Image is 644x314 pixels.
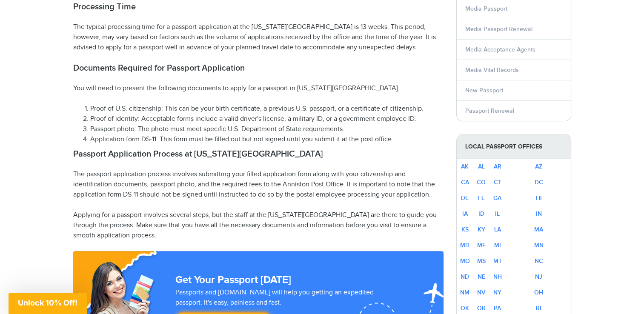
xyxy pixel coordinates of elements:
a: OH [534,289,543,296]
span: Unlock 10% Off! [18,298,77,307]
a: MN [534,242,544,249]
a: AL [478,163,485,170]
a: OK [461,305,469,312]
a: IA [462,210,468,217]
a: MI [494,242,501,249]
a: DE [461,194,469,202]
a: Media Vital Records [465,66,519,74]
a: NE [478,273,485,280]
a: DC [535,179,543,186]
a: HI [536,194,542,202]
h2: Processing Time [73,2,444,12]
strong: Get Your Passport [DATE] [175,274,291,286]
p: The typical processing time for a passport application at the [US_STATE][GEOGRAPHIC_DATA] is 13 w... [73,22,444,53]
a: RI [536,305,541,312]
a: NJ [535,273,542,280]
a: AK [461,163,469,170]
a: NM [460,289,469,296]
a: PA [494,305,501,312]
a: NV [477,289,485,296]
a: MO [460,257,470,265]
a: Media Passport Renewal [465,26,532,33]
a: New Passport [465,87,503,94]
h2: Documents Required for Passport Application [73,63,444,73]
a: CT [494,179,501,186]
li: Application form DS-11: This form must be filled out but not signed until you submit it at the po... [90,134,444,145]
a: FL [478,194,484,202]
a: KS [461,226,469,233]
a: NC [535,257,543,265]
a: NY [493,289,501,296]
a: CA [461,179,469,186]
a: MD [460,242,469,249]
p: The passport application process involves submitting your filled application form along with your... [73,169,444,200]
a: AZ [535,163,542,170]
a: Media Passport [465,5,507,12]
a: IL [495,210,500,217]
a: MT [493,257,502,265]
a: MA [534,226,543,233]
strong: Local Passport Offices [457,134,571,159]
a: KY [478,226,485,233]
a: OR [477,305,486,312]
a: NH [493,273,502,280]
a: Passport Renewal [465,107,514,114]
li: Proof of U.S. citizenship: This can be your birth certificate, a previous U.S. passport, or a cer... [90,104,444,114]
a: ID [478,210,484,217]
li: Proof of identity: Acceptable forms include a valid driver's license, a military ID, or a governm... [90,114,444,124]
a: ND [461,273,469,280]
a: LA [494,226,501,233]
a: IN [536,210,542,217]
a: Media Acceptance Agents [465,46,535,53]
p: You will need to present the following documents to apply for a passport in [US_STATE][GEOGRAPHIC... [73,83,444,94]
a: MS [477,257,486,265]
li: Passport photo: The photo must meet specific U.S. Department of State requirements. [90,124,444,134]
div: Unlock 10% Off! [9,293,87,314]
a: CO [477,179,486,186]
a: GA [493,194,501,202]
a: AR [494,163,501,170]
h2: Passport Application Process at [US_STATE][GEOGRAPHIC_DATA] [73,149,444,159]
a: ME [477,242,486,249]
p: Applying for a passport involves several steps, but the staff at the [US_STATE][GEOGRAPHIC_DATA] ... [73,210,444,241]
